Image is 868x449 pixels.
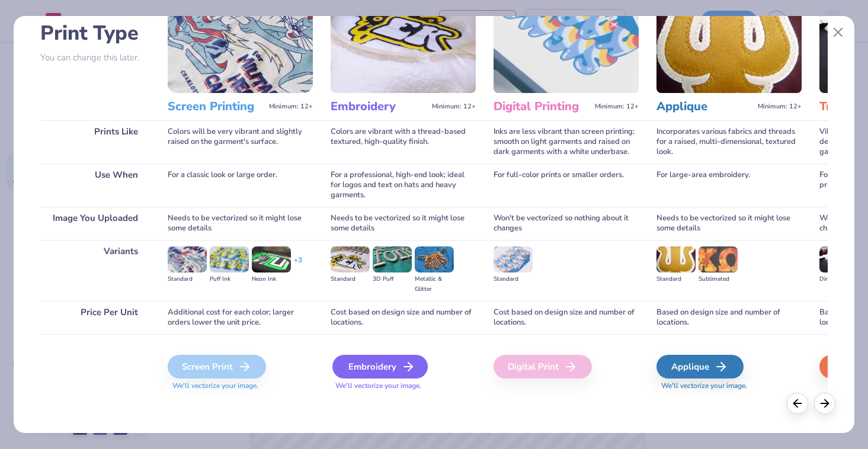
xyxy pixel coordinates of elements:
[168,120,313,163] div: Colors will be very vibrant and slightly raised on the garment's surface.
[40,301,150,334] div: Price Per Unit
[819,246,859,272] img: Direct-to-film
[210,246,249,272] img: Puff Ink
[373,274,412,284] div: 3D Puff
[331,163,476,207] div: For a professional, high-end look; ideal for logos and text on hats and heavy garments.
[432,102,476,111] span: Minimum: 12+
[40,240,150,301] div: Variants
[827,21,850,44] button: Close
[758,102,802,111] span: Minimum: 12+
[168,207,313,240] div: Needs to be vectorized so it might lose some details
[168,163,313,207] div: For a classic look or large order.
[40,120,150,163] div: Prints Like
[656,355,744,379] div: Applique
[656,274,696,284] div: Standard
[332,355,428,379] div: Embroidery
[331,99,427,114] h3: Embroidery
[699,246,738,272] img: Sublimated
[656,120,802,163] div: Incorporates various fabrics and threads for a raised, multi-dimensional, textured look.
[331,207,476,240] div: Needs to be vectorized so it might lose some details
[40,163,150,207] div: Use When
[656,301,802,334] div: Based on design size and number of locations.
[494,301,639,334] div: Cost based on design size and number of locations.
[819,274,859,284] div: Direct-to-film
[494,355,592,379] div: Digital Print
[40,53,150,63] p: You can change this later.
[168,246,207,272] img: Standard
[656,99,753,114] h3: Applique
[494,207,639,240] div: Won't be vectorized so nothing about it changes
[494,163,639,207] div: For full-color prints or smaller orders.
[331,301,476,334] div: Cost based on design size and number of locations.
[494,99,590,114] h3: Digital Printing
[656,381,802,391] span: We'll vectorize your image.
[656,207,802,240] div: Needs to be vectorized so it might lose some details
[699,274,738,284] div: Sublimated
[494,246,533,272] img: Standard
[373,246,412,272] img: 3D Puff
[331,120,476,163] div: Colors are vibrant with a thread-based textured, high-quality finish.
[415,274,454,294] div: Metallic & Glitter
[415,246,454,272] img: Metallic & Glitter
[595,102,639,111] span: Minimum: 12+
[168,355,266,379] div: Screen Print
[331,246,370,272] img: Standard
[210,274,249,284] div: Puff Ink
[252,246,291,272] img: Neon Ink
[331,274,370,284] div: Standard
[656,246,696,272] img: Standard
[269,102,313,111] span: Minimum: 12+
[168,274,207,284] div: Standard
[168,381,313,391] span: We'll vectorize your image.
[494,120,639,163] div: Inks are less vibrant than screen printing; smooth on light garments and raised on dark garments ...
[168,301,313,334] div: Additional cost for each color; larger orders lower the unit price.
[40,207,150,240] div: Image You Uploaded
[494,274,533,284] div: Standard
[294,255,302,275] div: + 3
[168,99,264,114] h3: Screen Printing
[252,274,291,284] div: Neon Ink
[331,381,476,391] span: We'll vectorize your image.
[656,163,802,207] div: For large-area embroidery.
